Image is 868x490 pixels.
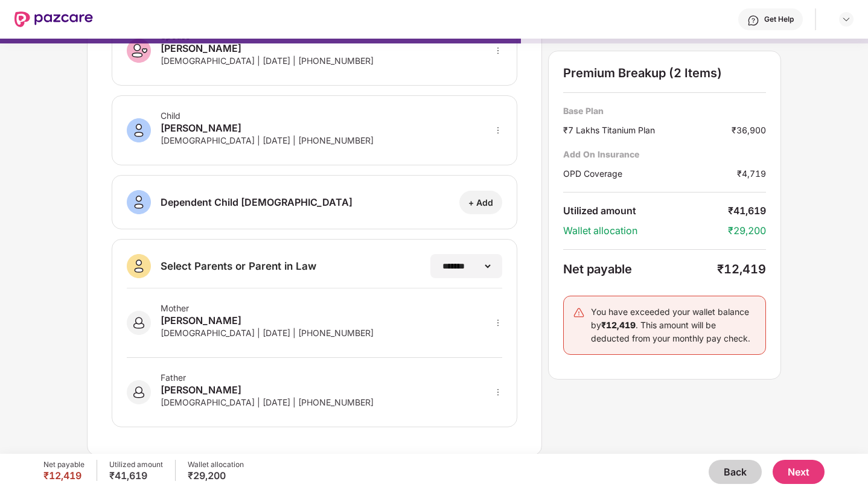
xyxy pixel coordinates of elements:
[161,397,374,407] div: [DEMOGRAPHIC_DATA] | [DATE] | [PHONE_NUMBER]
[127,190,151,214] img: svg+xml;base64,PHN2ZyB3aWR0aD0iNDAiIGhlaWdodD0iNDAiIHZpZXdCb3g9IjAgMCA0MCA0MCIgZmlsbD0ibm9uZSIgeG...
[127,39,151,63] img: svg+xml;base64,PHN2ZyB3aWR0aD0iNDAiIGhlaWdodD0iNDAiIHZpZXdCb3g9IjAgMCA0MCA0MCIgZmlsbD0ibm9uZSIgeG...
[494,388,502,396] span: more
[161,303,374,313] div: Mother
[563,66,766,80] div: Premium Breakup (2 Items)
[709,460,762,484] button: Back
[728,224,766,237] div: ₹29,200
[188,460,244,469] div: Wallet allocation
[563,167,737,180] div: OPD Coverage
[494,126,502,135] span: more
[601,320,636,330] b: ₹12,419
[732,124,766,136] div: ₹36,900
[161,135,374,145] div: [DEMOGRAPHIC_DATA] | [DATE] | [PHONE_NUMBER]
[563,224,728,237] div: Wallet allocation
[841,14,851,24] img: svg+xml;base64,PHN2ZyBpZD0iRHJvcGRvd24tMzJ4MzIiIHhtbG5zPSJodHRwOi8vd3d3LnczLm9yZy8yMDAwL3N2ZyIgd2...
[737,167,766,180] div: ₹4,719
[773,460,825,484] button: Next
[127,118,151,142] img: svg+xml;base64,PHN2ZyB3aWR0aD0iNDAiIGhlaWdodD0iNDAiIHZpZXdCb3g9IjAgMCA0MCA0MCIgZmlsbD0ibm9uZSIgeG...
[563,124,732,136] div: ₹7 Lakhs Titanium Plan
[127,380,151,404] img: svg+xml;base64,PHN2ZyB3aWR0aD0iNDAiIGhlaWdodD0iNDAiIHZpZXdCb3g9IjAgMCA0MCA0MCIgZmlsbD0ibm9uZSIgeG...
[14,11,93,27] img: New Pazcare Logo
[728,205,766,217] div: ₹41,619
[161,259,316,273] div: Select Parents or Parent in Law
[563,262,717,276] div: Net payable
[591,305,756,345] div: You have exceeded your wallet balance by . This amount will be deducted from your monthly pay check.
[494,46,502,55] span: more
[109,460,163,469] div: Utilized amount
[161,56,374,66] div: [DEMOGRAPHIC_DATA] | [DATE] | [PHONE_NUMBER]
[43,469,85,482] div: ₹12,419
[161,41,374,56] div: [PERSON_NAME]
[127,254,151,278] img: svg+xml;base64,PHN2ZyB3aWR0aD0iNDAiIGhlaWdodD0iNDAiIHZpZXdCb3g9IjAgMCA0MCA0MCIgZmlsbD0ibm9uZSIgeG...
[161,328,374,338] div: [DEMOGRAPHIC_DATA] | [DATE] | [PHONE_NUMBER]
[563,105,766,116] div: Base Plan
[764,14,794,24] div: Get Help
[188,469,244,482] div: ₹29,200
[717,262,766,276] div: ₹12,419
[161,110,374,121] div: Child
[747,14,759,27] img: svg+xml;base64,PHN2ZyBpZD0iSGVscC0zMngzMiIgeG1sbnM9Imh0dHA6Ly93d3cudzMub3JnLzIwMDAvc3ZnIiB3aWR0aD...
[109,469,163,482] div: ₹41,619
[161,121,374,135] div: [PERSON_NAME]
[161,195,353,209] div: Dependent Child [DEMOGRAPHIC_DATA]
[468,197,493,208] div: + Add
[573,307,585,319] img: svg+xml;base64,PHN2ZyB4bWxucz0iaHR0cDovL3d3dy53My5vcmcvMjAwMC9zdmciIHdpZHRoPSIyNCIgaGVpZ2h0PSIyNC...
[161,313,374,328] div: [PERSON_NAME]
[161,383,374,397] div: [PERSON_NAME]
[127,311,151,335] img: svg+xml;base64,PHN2ZyB3aWR0aD0iNDAiIGhlaWdodD0iNDAiIHZpZXdCb3g9IjAgMCA0MCA0MCIgZmlsbD0ibm9uZSIgeG...
[563,205,728,217] div: Utilized amount
[161,372,374,383] div: Father
[43,460,85,469] div: Net payable
[494,319,502,327] span: more
[563,148,766,160] div: Add On Insurance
